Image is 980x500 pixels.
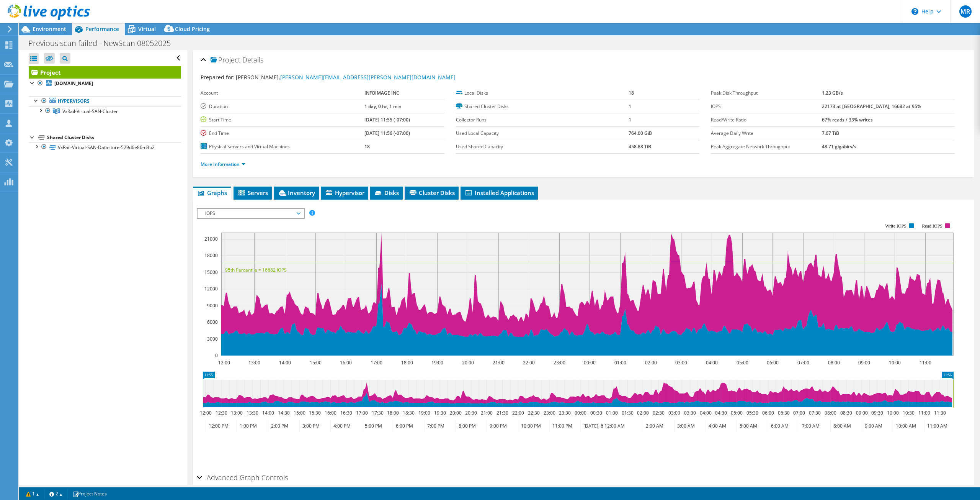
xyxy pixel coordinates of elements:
text: 06:00 [762,410,774,416]
span: Project [211,56,240,64]
text: 11:00 [918,410,930,416]
text: 09:00 [856,410,868,416]
label: Peak Aggregate Network Throughput [711,143,822,151]
span: VxRail-Virtual-SAN-Cluster [62,108,118,115]
text: 02:30 [653,410,665,416]
b: 22173 at [GEOGRAPHIC_DATA], 16682 at 95% [822,103,921,110]
text: 01:00 [606,410,618,416]
b: 764.00 GiB [629,130,652,136]
text: 16:00 [340,359,352,366]
b: 48.71 gigabits/s [822,143,856,150]
text: 03:00 [675,359,687,366]
text: 02:00 [637,410,649,416]
text: 04:00 [706,359,718,366]
a: Project Notes [67,489,112,498]
span: MR [959,5,972,18]
span: IOPS [201,209,300,218]
text: 21000 [204,236,218,242]
b: [DATE] 11:56 (-07:00) [364,130,410,136]
span: Details [242,55,263,64]
label: Physical Servers and Virtual Machines [201,143,364,151]
div: Shared Cluster Disks [47,133,181,142]
text: 19:30 [434,410,446,416]
text: 13:30 [247,410,258,416]
text: 20:30 [465,410,477,416]
text: 15:30 [309,410,321,416]
text: 17:00 [356,410,368,416]
text: 14:00 [279,359,291,366]
text: 95th Percentile = 16682 IOPS [225,267,287,273]
a: [PERSON_NAME][EMAIL_ADDRESS][PERSON_NAME][DOMAIN_NAME] [280,74,456,81]
text: 18:00 [401,359,413,366]
text: 12000 [204,285,218,292]
a: VxRail-Virtual-SAN-Cluster [29,106,181,116]
text: 10:00 [889,359,901,366]
text: 22:30 [528,410,540,416]
text: 20:00 [462,359,474,366]
text: 00:00 [584,359,596,366]
a: 2 [44,489,68,498]
text: 01:00 [614,359,626,366]
b: 1.23 GB/s [822,90,843,96]
label: Collector Runs [456,116,629,124]
span: Hypervisor [325,189,364,197]
text: 22:00 [523,359,535,366]
text: 17:00 [371,359,382,366]
span: Environment [33,25,66,33]
b: 67% reads / 33% writes [822,116,873,123]
text: 6000 [207,319,218,325]
b: 1 [629,103,631,110]
text: 23:00 [544,410,555,416]
text: 11:00 [920,359,931,366]
text: 13:00 [231,410,243,416]
label: Account [201,89,364,97]
text: 18000 [204,252,218,259]
a: VxRail-Virtual-SAN-Datastore-529d6e86-d3b2 [29,142,181,152]
b: 18 [629,90,634,96]
text: 07:00 [797,359,809,366]
text: 15:00 [310,359,322,366]
text: Read IOPS [922,223,943,229]
label: End Time [201,130,364,137]
span: Inventory [278,189,315,197]
text: 08:00 [828,359,840,366]
text: 13:00 [248,359,260,366]
text: 01:30 [622,410,634,416]
text: 09:30 [871,410,883,416]
h1: Previous scan failed - NewScan 08052025 [25,39,183,48]
text: 20:00 [450,410,462,416]
label: Used Local Capacity [456,130,629,137]
span: Servers [237,189,268,197]
text: 10:30 [903,410,915,416]
text: 09:00 [858,359,870,366]
text: 03:30 [684,410,696,416]
text: 00:00 [575,410,586,416]
span: Cloud Pricing [175,25,210,33]
text: 10:00 [887,410,899,416]
b: 458.88 TiB [629,143,651,150]
text: 06:30 [778,410,790,416]
text: 04:00 [700,410,712,416]
label: Prepared for: [201,74,235,81]
text: 18:30 [403,410,415,416]
text: 07:00 [793,410,805,416]
text: 12:30 [216,410,227,416]
label: Local Disks [456,89,629,97]
text: 16:00 [325,410,336,416]
b: [DATE] 11:55 (-07:00) [364,116,410,123]
a: [DOMAIN_NAME] [29,79,181,89]
text: 17:30 [372,410,384,416]
svg: \n [911,8,918,15]
text: 18:00 [387,410,399,416]
text: 14:00 [262,410,274,416]
label: Read/Write Ratio [711,116,822,124]
text: 3000 [207,336,218,342]
b: INFOIMAGE INC [364,90,399,96]
b: 18 [364,143,370,150]
b: 1 [629,116,631,123]
label: Start Time [201,116,364,124]
label: Used Shared Capacity [456,143,629,151]
text: 12:00 [218,359,230,366]
text: 08:30 [840,410,852,416]
text: 0 [215,352,218,359]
